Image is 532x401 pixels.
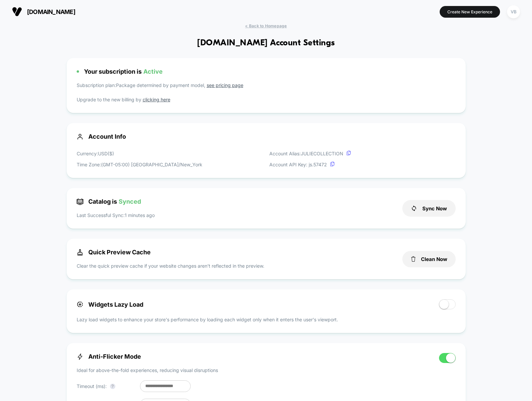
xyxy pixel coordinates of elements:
[269,150,351,157] p: Account Alias: JULIECOLLECTION
[119,198,141,205] span: Synced
[77,383,137,390] p: Timeout (ms):
[269,161,351,168] p: Account API Key: js. 57472
[402,251,456,267] button: Clean Now
[77,133,456,140] span: Account Info
[402,200,456,217] button: Sync Now
[77,353,141,360] span: Anti-Flicker Mode
[77,198,141,205] span: Catalog is
[245,23,287,28] span: < Back to Homepage
[440,6,500,18] button: Create New Experience
[77,150,202,157] p: Currency: USD ( $ )
[27,8,75,15] span: [DOMAIN_NAME]
[197,38,335,48] h1: [DOMAIN_NAME] Account Settings
[77,161,202,168] p: Time Zone: (GMT-05:00) [GEOGRAPHIC_DATA]/New_York
[77,367,218,374] p: Ideal for above-the-fold experiences, reducing visual disruptions
[143,68,163,75] span: Active
[12,7,22,17] img: Visually logo
[110,384,115,389] button: ?
[10,6,77,17] button: [DOMAIN_NAME]
[143,97,170,102] a: clicking here
[77,262,264,269] p: Clear the quick preview cache if your website changes aren’t reflected in the preview.
[77,316,456,323] p: Lazy load widgets to enhance your store's performance by loading each widget only when it enters ...
[505,5,522,19] button: VB
[77,96,456,103] p: Upgrade to the new billing by
[207,82,243,88] a: see pricing page
[77,249,151,256] span: Quick Preview Cache
[77,212,155,219] p: Last Successful Sync: 1 minutes ago
[77,301,143,308] span: Widgets Lazy Load
[84,68,163,75] span: Your subscription is
[507,5,520,18] div: VB
[77,82,456,92] p: Subscription plan: Package determined by payment model,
